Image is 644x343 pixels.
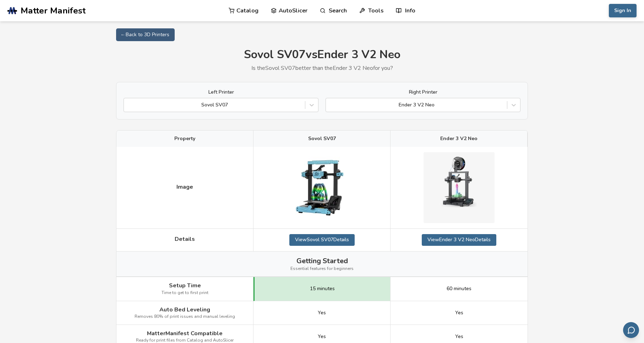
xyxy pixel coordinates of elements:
button: Sign In [609,4,637,17]
span: Essential features for beginners [290,266,354,271]
span: Auto Bed Leveling [159,306,210,313]
span: Matter Manifest [21,6,86,16]
a: ViewEnder 3 V2 NeoDetails [422,234,496,245]
label: Left Printer [124,89,318,95]
span: Getting Started [296,257,348,265]
span: Property [174,136,195,142]
span: Removes 80% of print issues and manual leveling [135,314,235,319]
a: ViewSovol SV07Details [289,234,355,245]
h1: Sovol SV07 vs Ender 3 V2 Neo [116,48,528,61]
span: Sovol SV07 [308,136,336,142]
span: Image [176,184,193,190]
span: Ender 3 V2 Neo [440,136,477,142]
span: Details [175,236,195,242]
span: Yes [318,334,326,339]
span: 60 minutes [447,286,471,292]
input: Sovol SV07 [127,102,129,108]
span: 15 minutes [310,286,335,292]
input: Ender 3 V2 Neo [329,102,331,108]
label: Right Printer [326,89,520,95]
span: Yes [455,334,463,339]
a: ← Back to 3D Printers [116,28,175,41]
span: Ready for print files from Catalog and AutoSlicer [136,338,234,343]
img: Ender 3 V2 Neo [424,152,495,223]
button: Send feedback via email [623,322,639,338]
img: Sovol SV07 [286,152,358,223]
span: MatterManifest Compatible [147,330,223,337]
span: Yes [455,310,463,316]
span: Setup Time [169,282,201,289]
p: Is the Sovol SV07 better than the Ender 3 V2 Neo for you? [116,65,528,71]
span: Yes [318,310,326,316]
span: Time to get to first print [162,291,208,295]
